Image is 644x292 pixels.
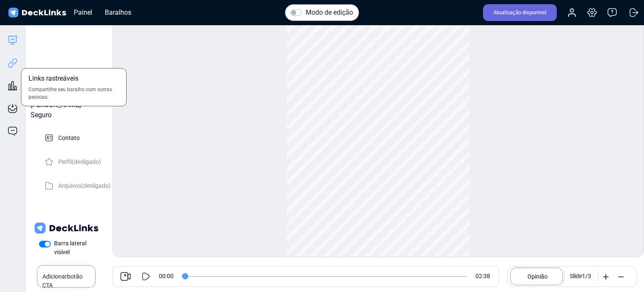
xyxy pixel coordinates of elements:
font: 02:38 [475,273,490,279]
font: (desligado) [81,182,111,189]
font: botão CTA [42,273,83,289]
font: Barra lateral visível [54,240,86,255]
font: 00:00 [159,273,174,279]
font: Adicionar [42,273,67,280]
font: Baralhos [105,8,131,16]
font: / [585,273,588,279]
img: Links de convés [33,221,100,236]
font: 3 [588,273,591,279]
font: Compartilhe seu baralho com outras pessoas. [29,87,112,100]
font: Contato [58,134,80,141]
font: Opinião [527,273,548,280]
font: Slide [570,273,582,279]
font: Perfil [58,158,72,165]
font: Links rastreáveis [29,74,78,82]
font: 1 [582,273,585,279]
font: Modo de edição [306,8,353,16]
img: Links de convés [7,7,68,19]
font: Painel [74,8,92,16]
font: (desligado) [72,158,101,165]
font: Atualização disponível [493,9,546,16]
font: Arquivos [58,182,81,189]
